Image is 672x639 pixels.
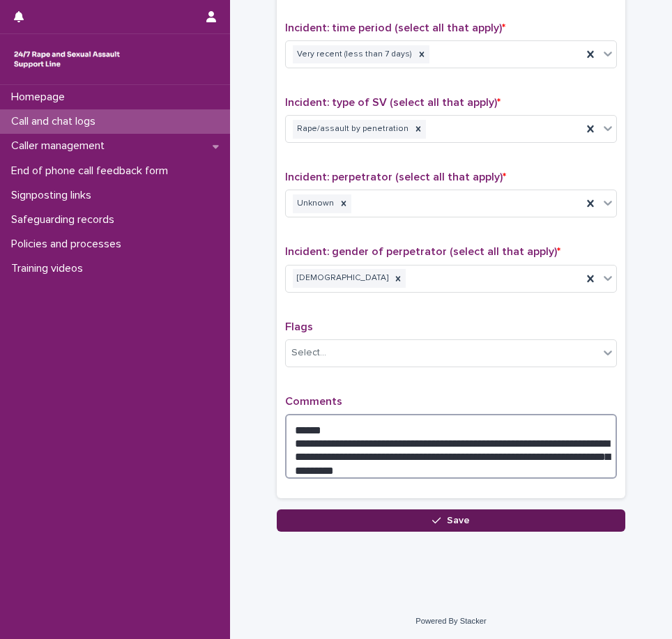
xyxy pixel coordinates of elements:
[285,171,506,183] span: Incident: perpetrator (select all that apply)
[6,262,94,275] p: Training videos
[6,238,132,251] p: Policies and processes
[293,120,411,139] div: Rape/assault by penetration
[285,246,560,257] span: Incident: gender of perpetrator (select all that apply)
[293,45,414,64] div: Very recent (less than 7 days)
[415,617,486,625] a: Powered By Stacker
[285,97,501,108] span: Incident: type of SV (select all that apply)
[285,22,505,33] span: Incident: time period (select all that apply)
[6,115,107,128] p: Call and chat logs
[6,164,179,178] p: End of phone call feedback form
[291,346,326,360] div: Select...
[447,516,470,525] span: Save
[11,45,123,73] img: rhQMoQhaT3yELyF149Cw
[293,269,390,288] div: [DEMOGRAPHIC_DATA]
[293,194,336,213] div: Unknown
[6,91,76,104] p: Homepage
[6,213,125,226] p: Safeguarding records
[285,396,342,407] span: Comments
[277,509,625,532] button: Save
[285,321,313,332] span: Flags
[6,139,116,153] p: Caller management
[6,189,102,202] p: Signposting links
